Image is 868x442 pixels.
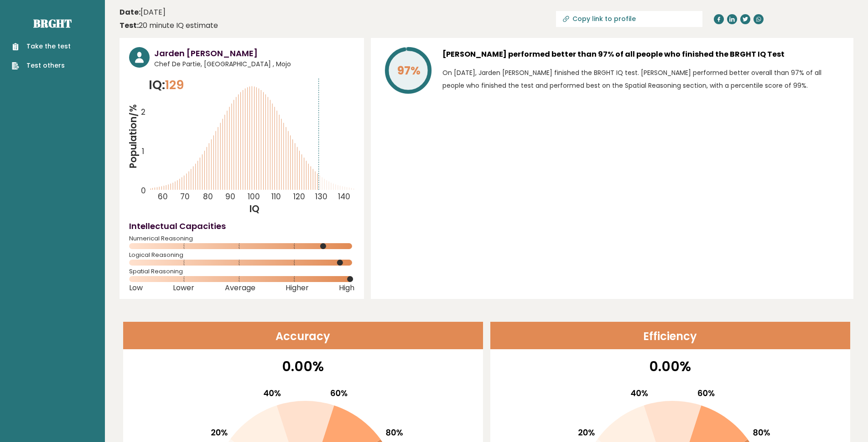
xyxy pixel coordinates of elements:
[129,356,477,377] p: 0.00%
[149,76,184,94] p: IQ:
[203,191,213,202] tspan: 80
[141,186,146,197] tspan: 0
[271,191,281,202] tspan: 110
[180,191,190,202] tspan: 70
[120,20,218,31] div: 20 minute IQ estimate
[293,191,305,202] tspan: 120
[442,47,844,62] h3: [PERSON_NAME] performed better than 97% of all people who finished the BRGHT IQ Test
[496,356,844,377] p: 0.00%
[127,104,140,168] tspan: Population/%
[442,66,844,92] p: On [DATE], Jarden [PERSON_NAME] finished the BRGHT IQ test. [PERSON_NAME] performed better overal...
[225,191,235,202] tspan: 90
[129,286,143,290] span: Low
[154,59,354,69] span: Chef De Partie, [GEOGRAPHIC_DATA] , Mojo
[129,220,354,232] h4: Intellectual Capacities
[490,322,850,349] header: Efficiency
[120,20,139,31] b: Test:
[141,107,146,117] tspan: 2
[338,191,350,202] tspan: 140
[158,191,168,202] tspan: 60
[129,270,354,273] span: Spatial Reasoning
[339,286,354,290] span: High
[123,322,483,349] header: Accuracy
[142,146,144,157] tspan: 1
[397,63,421,79] tspan: 97%
[225,286,255,290] span: Average
[33,16,72,31] a: Brght
[154,47,354,59] h3: Jarden [PERSON_NAME]
[129,253,354,257] span: Logical Reasoning
[286,286,309,290] span: Higher
[315,191,327,202] tspan: 130
[120,7,166,18] time: [DATE]
[249,202,260,215] tspan: IQ
[120,7,140,17] b: Date:
[12,61,71,70] a: Test others
[173,286,194,290] span: Lower
[165,76,184,93] span: 129
[248,191,260,202] tspan: 100
[129,237,354,240] span: Numerical Reasoning
[12,42,71,51] a: Take the test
